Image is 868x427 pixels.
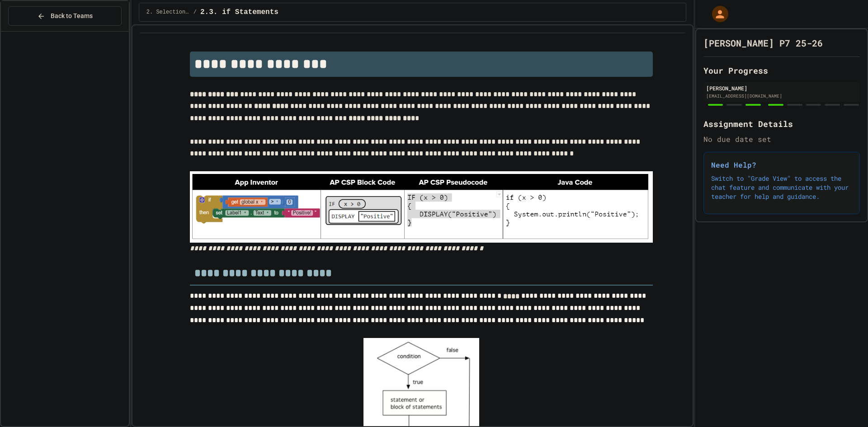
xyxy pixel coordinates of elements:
div: [PERSON_NAME] [706,84,857,92]
h2: Assignment Details [703,117,860,130]
span: 2.3. if Statements [200,7,278,18]
div: No due date set [703,134,860,145]
span: 2. Selection and Iteration [146,9,190,16]
iframe: chat widget [830,391,859,418]
span: / [193,9,197,16]
p: Switch to "Grade View" to access the chat feature and communicate with your teacher for help and ... [711,174,852,201]
div: My Account [703,4,731,24]
iframe: chat widget [793,352,859,390]
h2: Your Progress [703,64,860,77]
button: Back to Teams [8,6,122,26]
span: Back to Teams [51,11,93,21]
h3: Need Help? [711,160,852,170]
h1: [PERSON_NAME] P7 25-26 [703,37,823,49]
div: [EMAIL_ADDRESS][DOMAIN_NAME] [706,93,857,99]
